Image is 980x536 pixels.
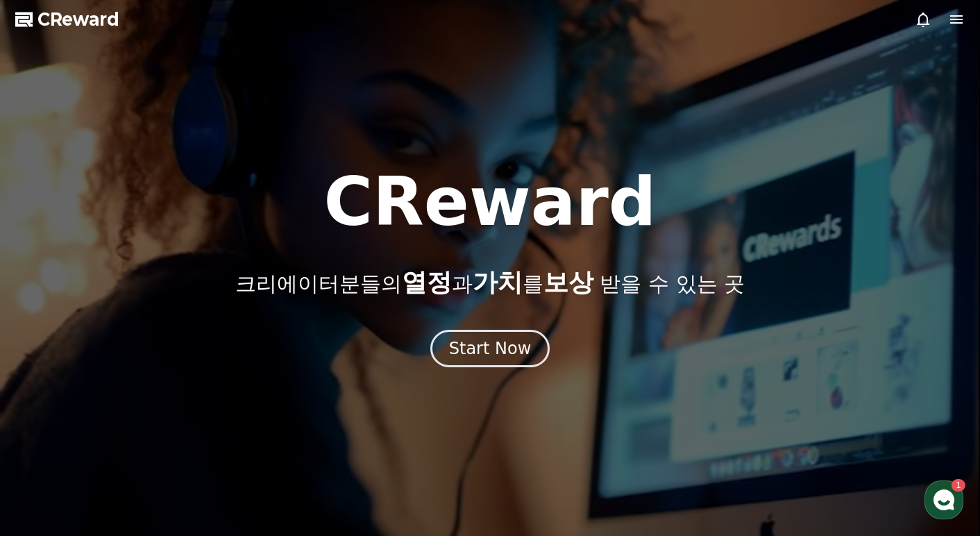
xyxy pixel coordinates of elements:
[543,268,593,296] span: 보상
[141,420,146,431] span: 1
[15,8,119,31] a: CReward
[92,421,179,455] a: 1대화
[44,442,52,453] span: 홈
[179,421,267,455] a: 설정
[449,337,532,360] div: Start Now
[37,8,119,31] span: CReward
[430,330,550,367] button: Start Now
[235,269,745,296] p: 크리에이터분들의 과 를 받을 수 있는 곳
[127,442,144,453] span: 대화
[4,421,92,455] a: 홈
[323,169,656,235] h1: CReward
[402,268,452,296] span: 열정
[473,268,523,296] span: 가치
[430,344,550,357] a: Start Now
[214,442,231,453] span: 설정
